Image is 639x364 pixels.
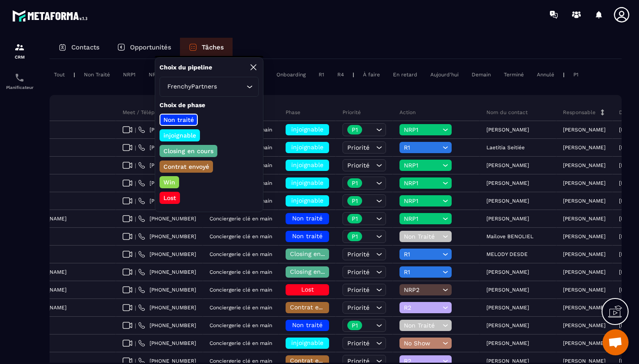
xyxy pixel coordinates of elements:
span: Closing en cours [290,250,339,257]
p: [PERSON_NAME] [486,127,529,133]
p: Lost [162,193,177,202]
span: Priorité [347,304,369,311]
span: Closing en cours [290,268,339,275]
div: Onboarding [272,69,310,80]
span: Priorité [347,162,369,169]
p: injoignable [162,131,197,140]
span: | [135,233,136,240]
span: NRP1 [404,180,440,187]
a: Tâches [180,38,233,59]
p: [PERSON_NAME] [486,269,529,275]
p: P1 [352,127,358,133]
a: Opportunités [108,38,180,59]
div: Ouvrir le chat [602,329,629,355]
p: [PERSON_NAME] [486,322,529,328]
span: Non Traité [404,233,440,240]
p: P1 [352,233,358,239]
p: [PERSON_NAME] [486,305,529,311]
p: [PERSON_NAME] [563,358,606,364]
p: [PERSON_NAME] [486,287,529,293]
p: Conciergerie clé en main [210,358,272,364]
span: FrenchyPartners [165,82,219,92]
p: | [353,72,354,78]
p: [PERSON_NAME] [486,162,529,168]
a: [PHONE_NUMBER] [138,340,196,347]
div: P1 [569,69,583,80]
a: [PHONE_NUMBER] [138,304,196,311]
a: [PHONE_NUMBER] [138,251,196,258]
p: [PERSON_NAME] [486,358,529,364]
span: injoignable [291,161,323,168]
p: [PERSON_NAME] [563,127,606,133]
p: [PERSON_NAME] [563,144,606,151]
div: R1 [314,69,329,80]
p: Closing en cours [162,147,215,155]
p: Conciergerie clé en main [210,269,272,275]
span: | [135,180,136,187]
p: Conciergerie clé en main [210,340,272,346]
span: | [135,287,136,293]
p: [PERSON_NAME] [563,269,606,275]
a: [PHONE_NUMBER] [138,144,196,151]
span: R1 [404,144,440,151]
p: Conciergerie clé en main [210,233,272,239]
span: Non Traité [404,322,440,329]
a: [PHONE_NUMBER] [138,162,196,169]
div: NRP1 [119,69,140,80]
span: Non traité [292,233,323,239]
p: [PERSON_NAME] [486,180,529,186]
p: [PERSON_NAME] [563,340,606,346]
span: NRP1 [404,162,440,169]
span: | [135,216,136,222]
div: Search for option [160,77,259,97]
span: injoignable [291,126,323,133]
span: NRP1 [404,126,440,133]
span: Priorité [347,269,369,275]
p: | [73,72,75,78]
div: NRP2 [144,69,166,80]
img: logo [12,8,90,24]
div: Aujourd'hui [426,69,463,80]
p: Win [162,178,176,187]
img: scheduler [14,72,25,83]
a: schedulerschedulerPlanificateur [2,66,37,96]
p: P1 [352,216,358,222]
p: [PERSON_NAME] [563,322,606,328]
p: Responsable [563,109,596,116]
p: Choix de phase [160,101,259,109]
span: | [135,269,136,275]
span: | [135,251,136,258]
span: | [135,198,136,204]
span: No Show [404,340,440,347]
p: [PERSON_NAME] [486,198,529,204]
span: Contrat envoyé [290,304,336,311]
img: formation [14,42,25,52]
a: [PHONE_NUMBER] [138,286,196,293]
p: [PERSON_NAME] [563,180,606,186]
span: injoignable [291,144,323,151]
p: Tâches [202,43,224,51]
p: Non traité [162,115,195,124]
p: Mailove BENOLIEL [486,233,533,239]
p: Planificateur [2,85,37,90]
span: Non traité [292,215,323,222]
p: Contacts [71,43,100,51]
p: Conciergerie clé en main [210,287,272,293]
p: Opportunités [130,43,171,51]
span: Priorité [347,144,369,151]
span: Priorité [347,251,369,258]
p: Meet / Téléphone [123,109,167,116]
span: NRP2 [404,286,440,293]
span: | [135,127,136,133]
div: Annulé [532,69,559,80]
div: À faire [359,69,384,80]
span: injoignable [291,339,323,346]
a: [PHONE_NUMBER] [138,197,196,204]
p: [PERSON_NAME] [563,287,606,293]
p: [PERSON_NAME] [486,216,529,222]
p: Conciergerie clé en main [210,305,272,311]
input: Search for option [219,82,244,92]
p: CRM [2,55,37,59]
div: Terminé [499,69,528,80]
p: Action [399,109,416,116]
